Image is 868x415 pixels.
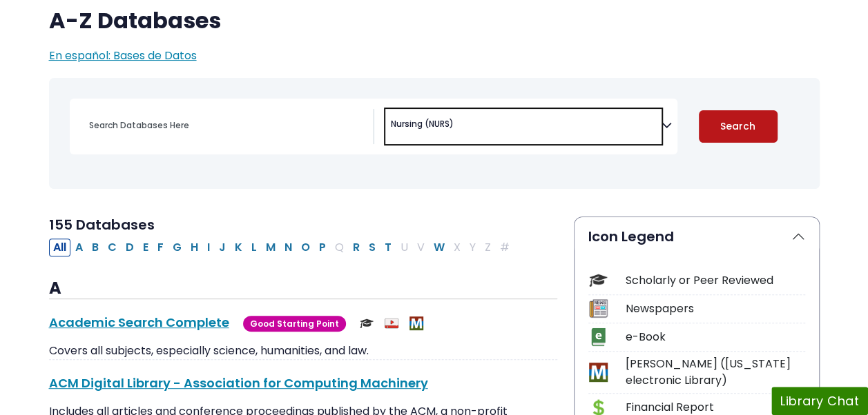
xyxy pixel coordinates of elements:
[589,327,608,346] img: Icon e-Book
[49,279,557,299] h3: A
[88,239,103,256] button: Filter Results B
[49,374,428,392] a: ACM Digital Library - Association for Computing Machinery
[360,316,374,330] img: Scholarly or Peer Reviewed
[262,239,280,256] button: Filter Results M
[153,239,168,256] button: Filter Results F
[104,239,121,256] button: Filter Results C
[771,387,868,415] button: Library Chat
[71,239,87,256] button: Filter Results A
[430,239,449,256] button: Filter Results W
[49,78,820,189] nav: Search filters
[365,239,380,256] button: Filter Results S
[49,48,197,63] a: En español: Bases de Datos
[626,356,805,389] div: [PERSON_NAME] ([US_STATE] electronic Library)
[589,363,608,381] img: Icon MeL (Michigan electronic Library)
[349,239,364,256] button: Filter Results R
[49,8,820,34] h1: A-Z Databases
[243,316,346,332] span: Good Starting Point
[699,110,778,143] button: Submit for Search Results
[380,239,396,256] button: Filter Results T
[168,239,186,256] button: Filter Results G
[203,239,214,256] button: Filter Results I
[391,118,454,130] span: Nursing (NURS)
[186,239,202,256] button: Filter Results H
[626,301,805,317] div: Newspapers
[385,118,454,130] li: Nursing (NURS)
[49,239,515,254] div: Alpha-list to filter by first letter of database name
[589,271,608,290] img: Icon Scholarly or Peer Reviewed
[81,115,373,135] input: Search database by title or keyword
[49,215,155,234] span: 155 Databases
[626,272,805,289] div: Scholarly or Peer Reviewed
[247,239,261,256] button: Filter Results L
[122,239,138,256] button: Filter Results D
[315,239,330,256] button: Filter Results P
[385,316,398,330] img: Audio & Video
[575,217,819,256] button: Icon Legend
[409,316,423,330] img: MeL (Michigan electronic Library)
[139,239,153,256] button: Filter Results E
[589,299,608,318] img: Icon Newspapers
[626,329,805,345] div: e-Book
[297,239,314,256] button: Filter Results O
[231,239,247,256] button: Filter Results K
[215,239,230,256] button: Filter Results J
[49,239,70,256] button: All
[280,239,296,256] button: Filter Results N
[49,343,557,359] p: Covers all subjects, especially science, humanities, and law.
[456,121,463,132] textarea: Search
[49,314,229,331] a: Academic Search Complete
